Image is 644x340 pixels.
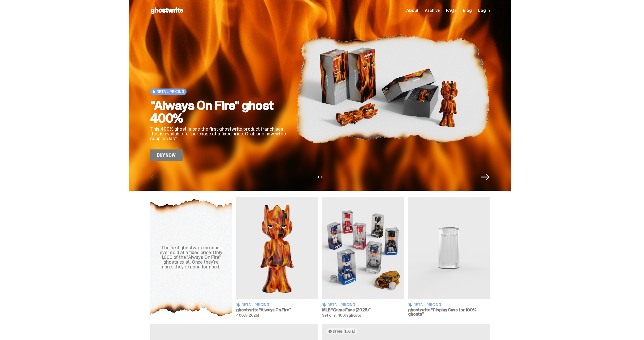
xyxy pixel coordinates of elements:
[446,8,456,13] a: FAQs
[481,173,490,181] button: Next
[333,329,355,333] span: Drops [DATE]
[413,303,441,307] span: Retail Pricing
[408,197,490,317] a: Display Case for 100% ghosts Retail Pricing
[236,313,259,318] span: 400% (2025)
[321,176,322,178] button: View slide 2
[150,127,288,141] p: This 400% ghost is one the first ghostwrite product franchises that is available for purchase at ...
[322,197,404,299] img: Game Face (2025)
[236,308,318,312] h3: ghostwrite “Always On Fire”
[322,197,404,317] a: Game Face (2025) Retail Pricing
[318,176,319,178] button: View slide 1
[236,197,318,299] img: Always On Fire
[322,313,361,318] span: Set of 7, 400% ghosts
[241,303,269,307] span: Retail Pricing
[322,308,404,312] h3: MLB “Game Face (2025)”
[463,8,472,13] a: Blog
[297,16,490,161] img: "Always On Fire" ghost 400%
[157,90,184,94] span: Retail Pricing
[157,245,226,269] div: The first ghostwrite product ever sold at a fixed price. Only 1,000 of the "Always On Fire" ghost...
[425,8,440,13] a: Archive
[150,99,288,125] h2: "Always On Fire" ghost 400%
[236,197,318,317] a: Always On Fire Retail Pricing
[406,8,418,13] a: About
[408,197,490,299] img: Display Case for 100% ghosts
[150,149,183,161] a: Buy Now
[478,8,490,13] a: Log in
[408,308,490,316] h3: ghostwrite “Display Case for 100% ghosts”
[327,303,355,307] span: Retail Pricing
